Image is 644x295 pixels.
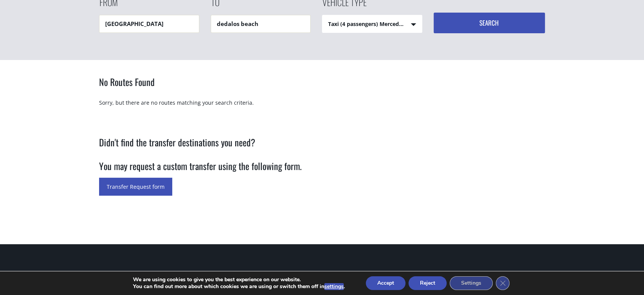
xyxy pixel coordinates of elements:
h2: Didn't find the transfer destinations you need? [99,136,545,159]
p: You can find out more about which cookies we are using or switch them off in . [133,283,345,290]
button: settings [324,283,344,290]
input: Drop-off location [211,15,311,33]
p: Sorry, but there are no routes matching your search criteria. [99,99,545,113]
button: Reject [409,276,447,290]
input: Pickup location [99,15,199,33]
button: Close GDPR Cookie Banner [496,276,509,290]
span: Taxi (4 passengers) Mercedes E Class [322,15,422,33]
h2: No Routes Found [99,75,545,99]
button: Search [434,13,545,33]
a: Transfer Request form [99,178,172,196]
button: Settings [450,276,493,290]
h2: You may request a custom transfer using the following form. [99,159,545,183]
p: We are using cookies to give you the best experience on our website. [133,276,345,283]
button: Accept [366,276,405,290]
